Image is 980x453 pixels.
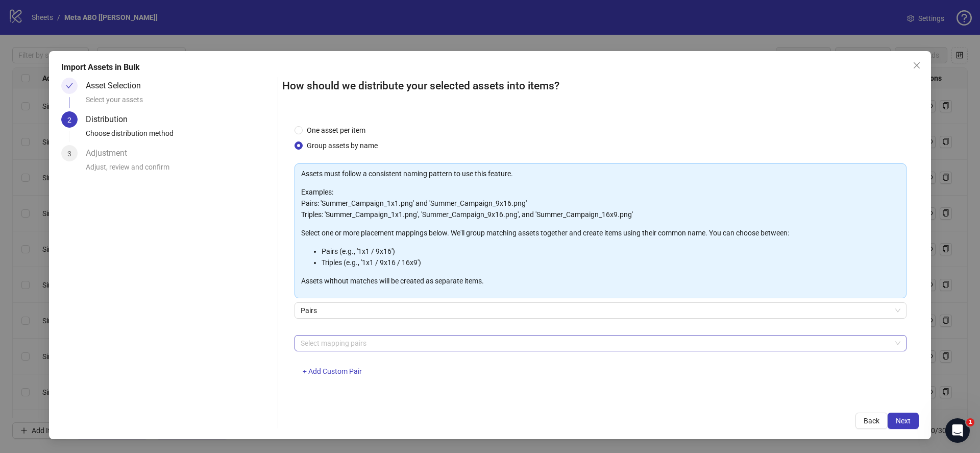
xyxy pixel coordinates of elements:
span: close [913,61,921,69]
span: Back [864,417,879,425]
div: Adjust, review and confirm [86,161,274,179]
div: Adjustment [86,145,135,161]
p: Assets must follow a consistent naming pattern to use this feature. [301,168,900,179]
p: Select one or more placement mappings below. We'll group matching assets together and create item... [301,227,900,239]
span: Pairs [301,303,900,318]
div: Distribution [86,111,136,128]
span: check [66,82,73,89]
h2: How should we distribute your selected assets into items? [282,78,919,94]
span: Group assets by name [303,140,382,151]
button: Close [909,57,925,74]
p: Examples: Pairs: 'Summer_Campaign_1x1.png' and 'Summer_Campaign_9x16.png' Triples: 'Summer_Campai... [301,186,900,220]
iframe: Intercom live chat [945,418,970,443]
span: One asset per item [303,125,370,136]
div: Import Assets in Bulk [61,61,919,74]
p: Assets without matches will be created as separate items. [301,275,900,287]
button: Next [888,413,919,429]
li: Triples (e.g., '1x1 / 9x16 / 16x9') [322,257,900,268]
button: + Add Custom Pair [295,364,370,380]
span: Next [896,417,911,425]
span: 3 [67,150,71,158]
button: Back [855,413,888,429]
li: Pairs (e.g., '1x1 / 9x16') [322,246,900,257]
div: Asset Selection [86,78,149,94]
div: Choose distribution method [86,128,274,145]
span: 1 [966,418,974,426]
span: 2 [67,116,71,124]
div: Select your assets [86,94,274,111]
span: + Add Custom Pair [303,367,362,375]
